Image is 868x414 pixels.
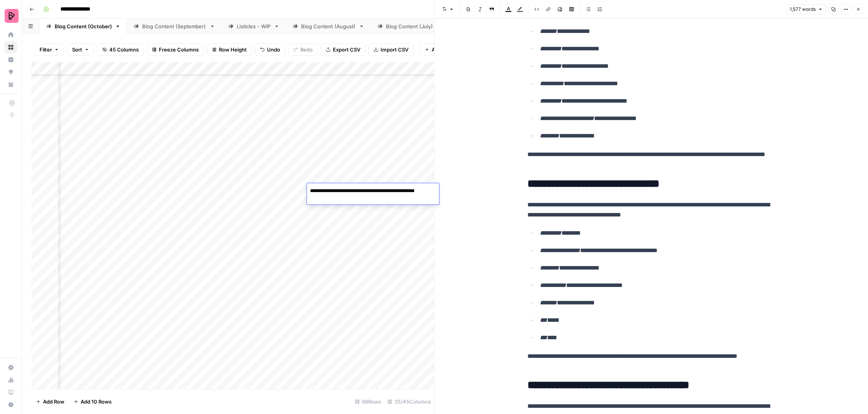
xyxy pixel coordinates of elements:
button: Help + Support [5,399,17,411]
button: Redo [288,43,318,56]
a: Blog Content (October) [40,19,127,34]
span: 45 Columns [109,46,139,53]
a: Usage [5,374,17,386]
div: Blog Content (October) [55,22,112,30]
a: Insights [5,53,17,66]
span: Export CSV [333,46,360,53]
a: Settings [5,361,17,374]
a: Home [5,29,17,41]
button: Sort [67,43,94,56]
button: Filter [34,43,64,56]
div: Blog Content (August) [301,22,356,30]
button: Add 10 Rows [69,395,116,408]
button: Row Height [207,43,252,56]
button: Add Column [420,43,467,56]
div: 88 Rows [352,395,384,408]
span: Row Height [219,46,247,53]
a: Blog Content (September) [127,19,222,34]
span: Redo [300,46,313,53]
img: Preply Logo [5,9,19,23]
span: Filter [40,46,52,53]
button: Export CSV [321,43,365,56]
div: Blog Content (July) [386,22,434,30]
div: Listicles - WIP [237,22,271,30]
a: Opportunities [5,66,17,78]
a: Browse [5,41,17,53]
span: Sort [72,46,82,53]
span: Freeze Columns [159,46,199,53]
a: Your Data [5,78,17,91]
button: 45 Columns [97,43,144,56]
div: Blog Content (September) [142,22,207,30]
a: Learning Hub [5,386,17,399]
span: Undo [267,46,280,53]
button: Freeze Columns [147,43,204,56]
span: 1,577 words [790,6,816,13]
button: 1,577 words [786,4,826,14]
span: Add 10 Rows [81,398,112,405]
a: Blog Content (July) [371,19,449,34]
button: Undo [255,43,285,56]
button: Workspace: Preply [5,6,17,26]
span: Add Row [43,398,64,405]
div: 25/45 Columns [384,395,434,408]
button: Import CSV [369,43,413,56]
a: Blog Content (August) [286,19,371,34]
span: Import CSV [381,46,408,53]
a: Listicles - WIP [222,19,286,34]
button: Add Row [31,395,69,408]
